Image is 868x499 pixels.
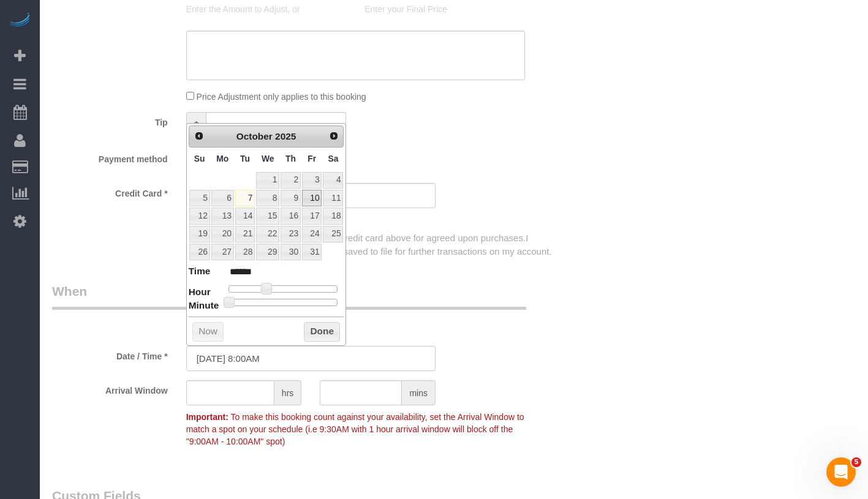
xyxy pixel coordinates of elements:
span: Next [329,131,339,141]
a: 17 [302,208,322,224]
p: Enter the Amount to Adjust, or [186,3,347,15]
a: 22 [256,226,279,242]
a: 29 [256,244,279,260]
span: Sunday [194,154,205,163]
a: 18 [323,208,343,224]
a: 30 [281,244,301,260]
dt: Hour [189,285,211,301]
a: 24 [302,226,322,242]
label: Credit Card * [43,183,177,200]
a: 23 [281,226,301,242]
span: Prev [194,131,204,141]
a: 6 [211,190,234,206]
a: 10 [302,190,322,206]
input: MM/DD/YYYY HH:MM [186,346,436,371]
span: Tuesday [240,154,250,163]
a: 11 [323,190,343,206]
a: 31 [302,244,322,260]
span: I understand that my information will be saved to file for further transactions on my account. [186,233,552,256]
button: Now [192,322,224,342]
span: Wednesday [262,154,274,163]
a: 2 [281,172,301,189]
a: 21 [235,226,255,242]
a: 9 [281,190,301,206]
a: 1 [256,172,279,189]
span: 5 [851,457,861,467]
label: Arrival Window [43,380,177,397]
a: Next [325,127,342,144]
label: Payment method [43,149,177,165]
div: I authorize Maid Sailors to charge my credit card above for agreed upon purchases. [177,231,579,258]
span: Friday [308,154,316,163]
span: Monday [216,154,228,163]
a: 15 [256,208,279,224]
span: 2025 [275,131,296,141]
strong: Important: [186,412,228,422]
a: 7 [235,190,255,206]
span: mins [402,380,436,405]
button: Done [304,322,340,342]
a: 12 [189,208,210,224]
dt: Time [189,265,211,280]
span: To make this booking count against your availability, set the Arrival Window to match a spot on y... [186,412,524,446]
iframe: Intercom live chat [826,457,856,487]
span: hrs [274,380,301,405]
span: October [236,131,273,141]
a: 4 [323,172,343,189]
a: 28 [235,244,255,260]
span: Saturday [328,154,338,163]
a: 20 [211,226,234,242]
span: Thursday [285,154,296,163]
a: 8 [256,190,279,206]
a: 19 [189,226,210,242]
a: Prev [191,127,208,144]
span: Price Adjustment only applies to this booking [197,92,366,102]
a: 26 [189,244,210,260]
a: 14 [235,208,255,224]
img: credit cards [177,217,333,228]
label: Date / Time * [43,346,177,362]
a: 27 [211,244,234,260]
dt: Minute [189,299,219,314]
a: 13 [211,208,234,224]
legend: When [52,282,526,310]
p: Enter your Final Price [364,3,525,15]
span: $ [186,112,206,137]
a: 3 [302,172,322,189]
label: Tip [43,112,177,129]
a: 5 [189,190,210,206]
a: 16 [281,208,301,224]
img: Automaid Logo [7,12,32,29]
a: 25 [323,226,343,242]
